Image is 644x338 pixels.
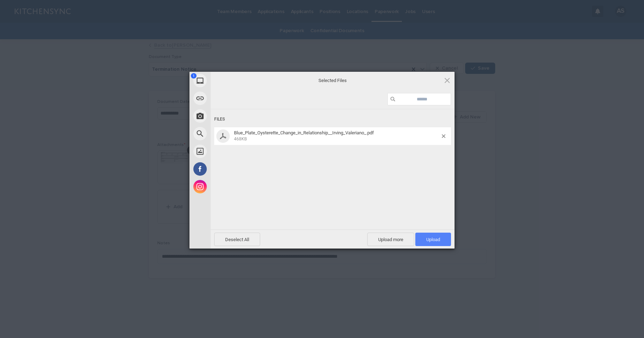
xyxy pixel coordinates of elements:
[415,233,451,246] span: Upload
[189,125,274,142] div: Web Search
[426,237,440,242] span: Upload
[234,136,247,141] span: 468KB
[214,233,260,246] span: Deselect All
[232,130,442,142] span: Blue_Plate_Oysterette_Change_in_Relationship__Irving_Valeriano_.pdf
[214,113,451,126] div: Files
[189,178,274,196] div: Instagram
[443,76,451,84] span: Click here or hit ESC to close picker
[189,89,274,107] div: Link (URL)
[191,73,197,78] span: 1
[189,160,274,178] div: Facebook
[189,107,274,125] div: Take Photo
[262,77,403,84] span: Selected Files
[189,72,274,89] div: My Device
[234,130,374,135] span: Blue_Plate_Oysterette_Change_in_Relationship__Irving_Valeriano_.pdf
[189,142,274,160] div: Unsplash
[367,233,414,246] span: Upload more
